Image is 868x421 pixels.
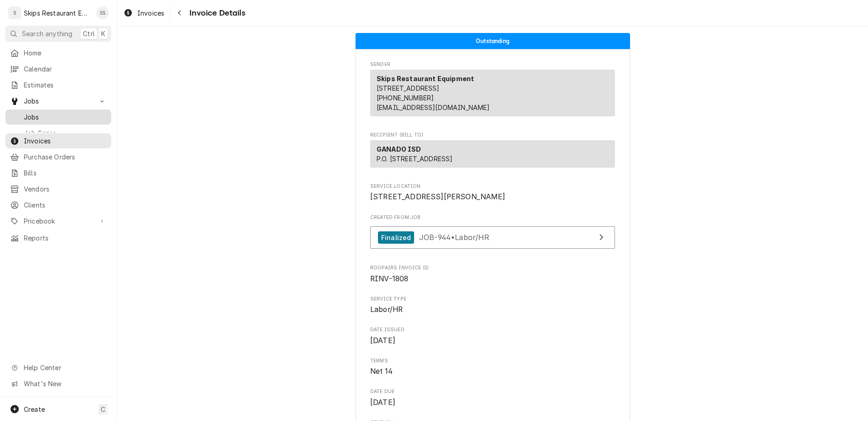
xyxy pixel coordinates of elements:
span: Ctrl [83,29,95,38]
div: S [8,6,21,19]
span: Service Location [370,191,615,202]
span: Service Location [370,183,615,190]
span: Bills [24,168,107,178]
span: Purchase Orders [24,152,107,162]
a: Purchase Orders [5,149,111,164]
a: Invoices [5,133,111,148]
a: Go to What's New [5,376,111,391]
a: Bills [5,165,111,180]
div: Service Type [370,295,615,315]
button: Navigate back [172,5,187,20]
span: [DATE] [370,398,395,407]
span: Estimates [24,80,107,90]
span: Recipient (Bill To) [370,131,615,139]
span: Help Center [24,363,106,372]
strong: GANADO ISD [377,145,421,153]
div: Recipient (Bill To) [370,140,615,171]
a: Calendar [5,61,111,77]
a: [PHONE_NUMBER] [377,94,434,102]
div: Roopairs Invoice ID [370,264,615,284]
div: Invoice Recipient [370,131,615,172]
span: What's New [24,379,106,388]
strong: Skips Restaurant Equipment [377,75,474,82]
a: Invoices [120,5,168,21]
span: Terms [370,366,615,377]
span: Pricebook [24,216,93,226]
span: JOB-944 • Labor/HR [419,233,490,242]
span: P.O. [STREET_ADDRESS] [377,155,453,163]
span: Vendors [24,184,107,194]
div: Recipient (Bill To) [370,140,615,168]
a: Home [5,45,111,60]
span: Jobs [24,112,107,122]
a: Job Series [5,126,111,141]
span: Create [24,405,45,413]
span: C [101,405,105,414]
div: SS [96,6,109,19]
a: Go to Jobs [5,93,111,109]
span: Invoices [24,136,107,146]
span: [STREET_ADDRESS] [377,84,440,92]
span: Outstanding [476,38,509,44]
span: Created From Job [370,214,615,221]
a: View Job [370,226,615,249]
div: Created From Job [370,214,615,253]
span: Date Due [370,397,615,408]
button: Search anythingCtrlK [5,26,111,42]
span: Reports [24,233,107,243]
a: Estimates [5,77,111,93]
span: K [101,29,105,38]
span: Roopairs Invoice ID [370,264,615,272]
span: Invoices [137,8,164,18]
div: Invoice Sender [370,61,615,120]
span: Sender [370,61,615,68]
a: Clients [5,197,111,213]
div: Terms [370,357,615,377]
div: Status [356,33,630,49]
span: Labor/HR [370,305,403,314]
span: Date Issued [370,326,615,334]
span: Date Issued [370,335,615,346]
div: Service Location [370,183,615,202]
span: Service Type [370,304,615,315]
div: Skips Restaurant Equipment [24,8,91,18]
span: Invoice Details [187,7,245,19]
span: Date Due [370,388,615,395]
div: Date Issued [370,326,615,346]
span: [STREET_ADDRESS][PERSON_NAME] [370,192,506,201]
span: Roopairs Invoice ID [370,273,615,284]
div: Shan Skipper's Avatar [96,6,109,19]
a: [EMAIL_ADDRESS][DOMAIN_NAME] [377,104,490,111]
span: Net 14 [370,367,393,376]
div: Date Due [370,388,615,408]
div: Sender [370,70,615,116]
span: Calendar [24,64,107,74]
a: Go to Help Center [5,360,111,375]
span: [DATE] [370,336,395,345]
a: Jobs [5,109,111,125]
a: Vendors [5,181,111,197]
a: Reports [5,230,111,246]
span: Home [24,48,107,58]
span: Terms [370,357,615,365]
div: Sender [370,70,615,120]
div: Finalized [378,231,414,244]
span: Search anything [22,29,72,38]
span: Jobs [24,96,93,106]
span: Job Series [24,128,107,138]
span: Clients [24,200,107,210]
span: Service Type [370,295,615,303]
a: Go to Pricebook [5,213,111,229]
span: RINV-1808 [370,274,408,283]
